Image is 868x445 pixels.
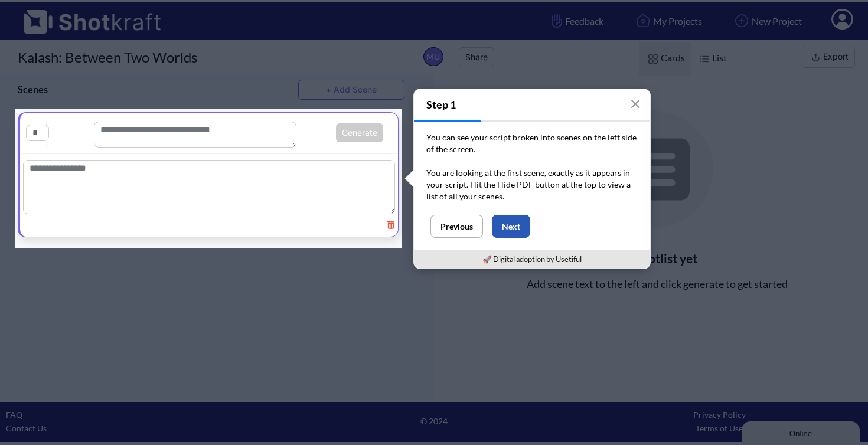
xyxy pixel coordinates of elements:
button: Next [492,215,530,238]
p: You are looking at the first scene, exactly as it appears in your script. Hit the Hide PDF button... [426,167,638,202]
p: You can see your script broken into scenes on the left side of the screen. [426,132,638,167]
h4: Step 1 [414,89,650,120]
button: Previous [430,215,483,238]
div: Online [9,10,109,19]
a: 🚀 Digital adoption by Usetiful [482,254,582,264]
button: Generate [336,123,383,142]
